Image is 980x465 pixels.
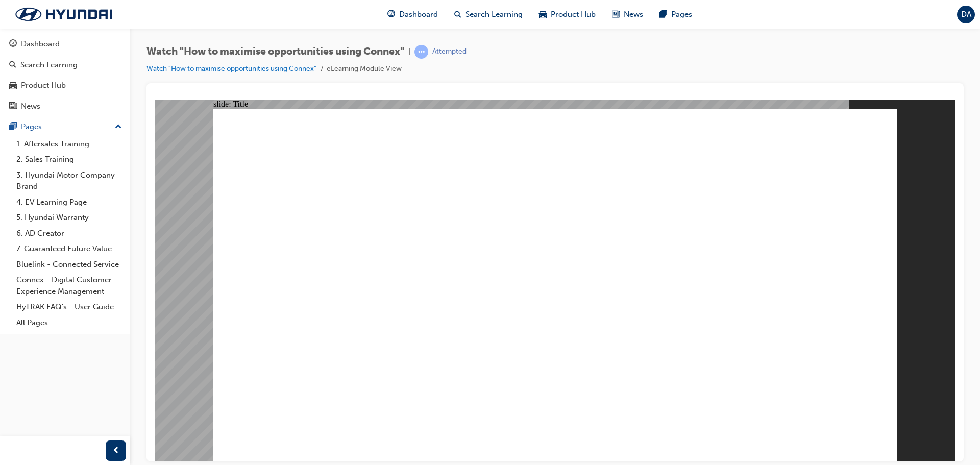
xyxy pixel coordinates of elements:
span: learningRecordVerb_ATTEMPT-icon [414,45,428,59]
span: Pages [671,9,692,20]
span: news-icon [9,102,17,111]
a: 2. Sales Training [12,152,126,167]
span: pages-icon [659,8,667,21]
a: 4. EV Learning Page [12,194,126,210]
a: Dashboard [4,35,126,54]
a: pages-iconPages [651,4,700,25]
span: search-icon [9,61,16,70]
div: Search Learning [20,59,78,71]
span: prev-icon [112,445,120,457]
a: Watch "How to maximise opportunities using Connex" [146,64,316,73]
span: Dashboard [399,9,438,20]
span: Watch "How to maximise opportunities using Connex" [146,46,404,58]
span: | [408,46,410,58]
span: guage-icon [9,40,17,49]
span: Product Hub [551,9,596,20]
button: Pages [4,117,126,136]
span: pages-icon [9,123,17,132]
button: DA [957,6,975,23]
span: up-icon [115,120,122,134]
div: Attempted [432,47,467,57]
div: News [21,101,40,112]
span: car-icon [9,81,17,90]
li: eLearning Module View [327,63,402,75]
a: 1. Aftersales Training [12,136,126,152]
a: HyTRAK FAQ's - User Guide [12,299,126,315]
a: 3. Hyundai Motor Company Brand [12,167,126,194]
span: News [624,9,643,20]
a: All Pages [12,315,126,331]
a: News [4,97,126,116]
div: Product Hub [21,80,66,91]
a: Connex - Digital Customer Experience Management [12,272,126,299]
a: 7. Guaranteed Future Value [12,241,126,257]
a: 6. AD Creator [12,226,126,241]
a: Product Hub [4,76,126,95]
span: DA [961,9,971,20]
span: search-icon [454,8,461,21]
span: news-icon [612,8,620,21]
a: guage-iconDashboard [379,4,446,25]
a: search-iconSearch Learning [446,4,531,25]
a: 5. Hyundai Warranty [12,210,126,226]
a: car-iconProduct Hub [531,4,604,25]
span: guage-icon [387,8,395,21]
button: DashboardSearch LearningProduct HubNews [4,33,126,117]
a: news-iconNews [604,4,651,25]
div: Dashboard [21,38,60,50]
a: Bluelink - Connected Service [12,257,126,273]
img: Trak [5,4,122,25]
span: Search Learning [465,9,523,20]
a: Search Learning [4,56,126,75]
span: car-icon [539,8,547,21]
div: Pages [21,121,42,133]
